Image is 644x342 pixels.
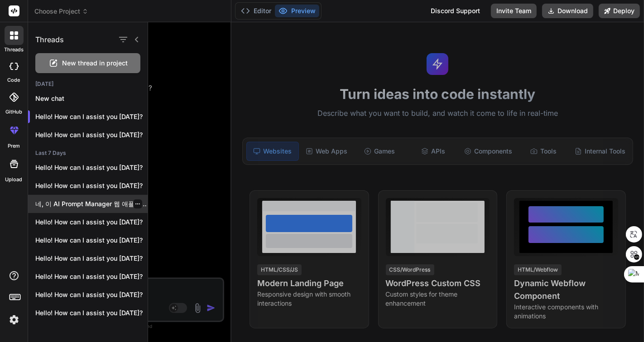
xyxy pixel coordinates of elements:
[542,4,593,18] button: Download
[28,149,148,157] h2: Last 7 Days
[35,290,148,299] p: Hello! How can I assist you [DATE]?
[35,254,148,263] p: Hello! How can I assist you [DATE]?
[275,5,319,17] button: Preview
[34,7,88,16] span: Choose Project
[35,163,148,172] p: Hello! How can I assist you [DATE]?
[425,4,485,18] div: Discord Support
[35,199,148,208] p: 네, 이 AI Prompt Manager 웹 애플리케이션을...
[237,5,275,17] button: Editor
[35,236,148,245] p: Hello! How can I assist you [DATE]?
[599,4,640,18] button: Deploy
[62,59,128,68] span: New thread in project
[35,34,64,45] h1: Threads
[4,46,24,54] label: threads
[35,112,148,121] p: Hello! How can I assist you [DATE]?
[491,4,537,18] button: Invite Team
[28,80,148,88] h2: [DATE]
[35,308,148,317] p: Hello! How can I assist you [DATE]?
[5,108,22,116] label: GitHub
[35,218,148,227] p: Hello! How can I assist you [DATE]?
[5,176,23,183] label: Upload
[8,76,20,84] label: code
[35,94,148,103] p: New chat
[8,142,20,150] label: prem
[35,130,148,139] p: Hello! How can I assist you [DATE]?
[6,312,22,327] img: settings
[35,181,148,190] p: Hello! How can I assist you [DATE]?
[35,272,148,281] p: Hello! How can I assist you [DATE]?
